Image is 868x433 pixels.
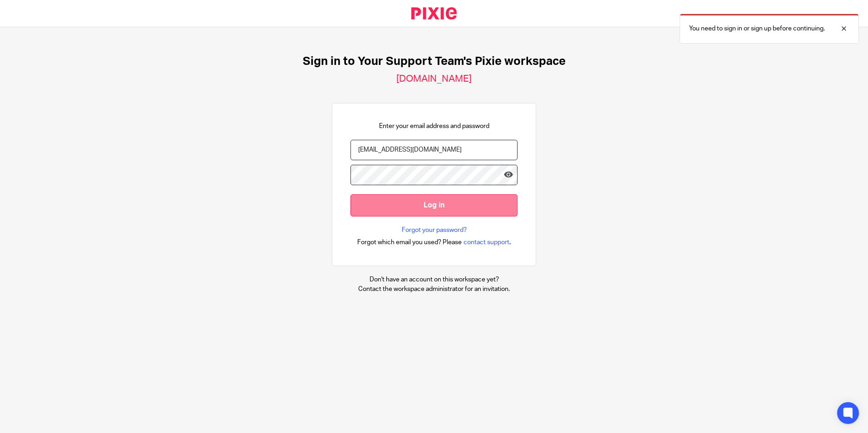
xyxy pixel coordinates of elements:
[402,226,467,235] a: Forgot your password?
[350,194,518,216] input: Log in
[357,237,511,247] div: .
[396,73,472,85] h2: [DOMAIN_NAME]
[350,140,518,160] input: name@example.com
[689,24,825,33] p: You need to sign in or sign up before continuing.
[358,285,510,294] p: Contact the workspace administrator for an invitation.
[358,275,510,284] p: Don't have an account on this workspace yet?
[464,238,509,247] span: contact support
[357,238,462,247] span: Forgot which email you used? Please
[379,122,489,131] p: Enter your email address and password
[303,54,566,69] h1: Sign in to Your Support Team's Pixie workspace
